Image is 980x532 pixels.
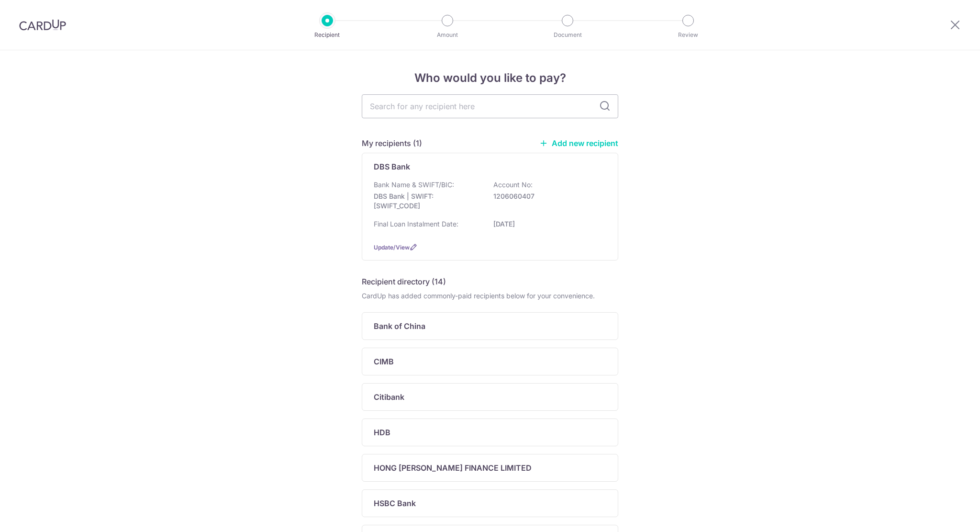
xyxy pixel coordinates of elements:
a: Add new recipient [539,138,618,148]
a: Update/View [374,244,410,251]
h4: Who would you like to pay? [362,69,618,87]
p: 1206060407 [493,192,601,201]
p: Amount [412,30,483,40]
p: DBS Bank | SWIFT: [SWIFT_CODE] [374,192,481,211]
iframe: Opens a widget where you can find more information [919,503,970,527]
p: HDB [374,427,390,438]
p: Account No: [493,180,533,190]
h5: My recipients (1) [362,137,422,149]
input: Search for any recipient here [362,94,618,118]
div: CardUp has added commonly-paid recipients below for your convenience. [362,291,618,301]
p: Bank of China [374,320,425,332]
p: Bank Name & SWIFT/BIC: [374,180,454,190]
p: CIMB [374,356,394,367]
p: Document [532,30,603,40]
p: Citibank [374,391,404,403]
h5: Recipient directory (14) [362,276,446,287]
p: Final Loan Instalment Date: [374,219,458,229]
p: HSBC Bank [374,498,416,509]
p: [DATE] [493,219,601,229]
p: Recipient [292,30,363,40]
p: Review [653,30,724,40]
p: HONG [PERSON_NAME] FINANCE LIMITED [374,462,532,474]
p: DBS Bank [374,161,410,172]
img: CardUp [19,19,66,31]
